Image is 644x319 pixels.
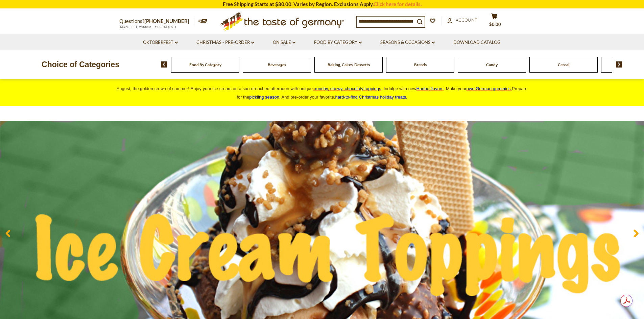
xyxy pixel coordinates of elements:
a: [PHONE_NUMBER] [144,18,189,24]
span: runchy, chewy, chocolaty toppings [315,86,381,91]
a: Seasons & Occasions [380,39,435,46]
a: On Sale [273,39,295,46]
img: previous arrow [161,61,167,68]
span: $0.00 [489,22,501,27]
a: Beverages [268,62,286,67]
a: Click here for details. [374,1,422,7]
span: MON - FRI, 9:00AM - 5:00PM (EST) [119,25,177,29]
p: Questions? [119,17,194,26]
a: Baking, Cakes, Desserts [328,62,370,67]
a: Breads [414,62,427,67]
span: Account [456,17,477,23]
img: next arrow [616,61,622,68]
a: own German gummies. [467,86,512,91]
a: crunchy, chewy, chocolaty toppings [313,86,381,91]
a: Oktoberfest [143,39,178,46]
a: Food By Category [314,39,362,46]
span: own German gummies [467,86,511,91]
a: Download Catalog [453,39,501,46]
span: . [335,95,407,100]
a: Cereal [558,62,569,67]
button: $0.00 [484,13,505,30]
a: Food By Category [189,62,221,67]
a: pickling season [249,95,279,100]
a: Haribo flavors [416,86,444,91]
a: Christmas - PRE-ORDER [196,39,254,46]
a: Account [447,17,477,24]
span: August, the golden crown of summer! Enjoy your ice cream on a sun-drenched afternoon with unique ... [117,86,528,100]
a: hard-to-find Christmas holiday treats [335,95,406,100]
a: Candy [486,62,498,67]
